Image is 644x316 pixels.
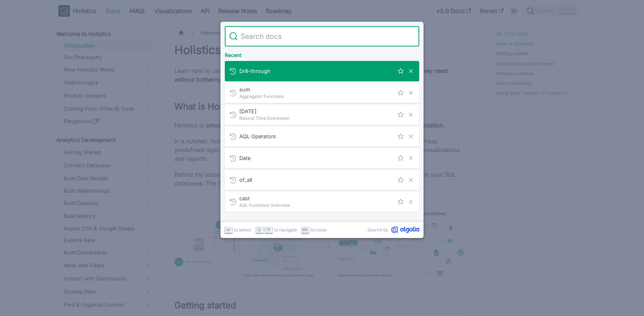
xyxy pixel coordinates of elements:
svg: Algolia [391,226,419,233]
span: [DATE] [239,108,394,115]
a: Drill-through [225,61,419,81]
button: Save this search [397,111,405,119]
button: Remove this search from history [407,89,415,97]
svg: Arrow up [266,227,272,233]
a: AQL Operators [225,126,419,147]
a: of_all [225,170,419,190]
span: sum​ [239,86,394,93]
a: sum​Aggregator Functions [225,83,419,103]
a: [DATE]Natural Time Expression [225,104,419,125]
svg: Enter key [226,227,231,233]
button: Remove this search from history [407,154,415,162]
button: Save this search [397,198,405,206]
input: Search docs [238,26,415,46]
a: Date [225,148,419,168]
button: Remove this search from history [407,67,415,75]
button: Save this search [397,132,405,140]
a: castAQL Functions Overview [225,192,419,212]
button: Save this search [397,176,405,184]
button: Remove this search from history [407,132,415,140]
span: Search by [367,226,388,233]
span: AQL Functions Overview [239,202,394,209]
button: Remove this search from history [407,176,415,184]
span: to navigate [274,226,297,233]
span: to close [311,226,327,233]
button: Remove this search from history [407,198,415,206]
span: Date [239,155,394,161]
span: of_all [239,176,394,183]
span: Aggregator Functions [239,93,394,100]
button: Save this search [397,154,405,162]
button: Remove this search from history [407,111,415,119]
svg: Escape key [302,227,308,233]
div: Recent [223,46,421,61]
span: to select [234,226,251,233]
button: Save this search [397,89,405,97]
span: cast [239,195,394,202]
span: AQL Operators [239,133,394,140]
a: Search byAlgolia [367,226,419,233]
svg: Arrow down [257,227,262,233]
button: Save this search [397,67,405,75]
span: Drill-through [239,67,394,74]
span: Natural Time Expression [239,115,394,122]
